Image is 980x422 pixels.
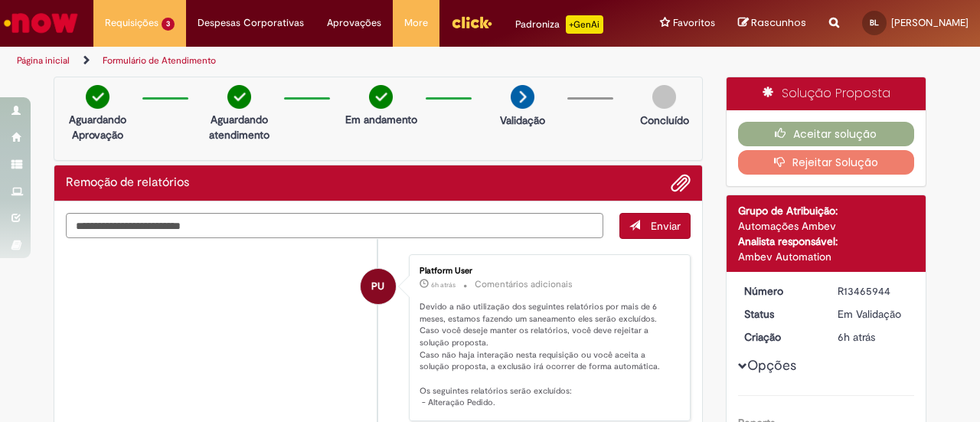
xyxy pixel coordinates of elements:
[727,77,926,110] div: Solução Proposta
[361,269,396,304] div: Platform User
[838,306,909,322] div: Em Validação
[838,329,909,345] div: 01/09/2025 02:01:21
[738,16,806,31] a: Rascunhos
[11,47,642,75] ul: Trilhas de página
[500,113,545,128] p: Validação
[420,301,675,409] p: Devido a não utilização dos seguintes relatórios por mais de 6 meses, estamos fazendo um saneamen...
[738,203,915,218] div: Grupo de Atribuição:
[738,218,915,234] div: Automações Ambev
[738,249,915,264] div: Ambev Automation
[431,280,456,290] span: 6h atrás
[105,15,158,31] span: Requisições
[671,173,691,193] button: Adicionar anexos
[162,18,175,31] span: 3
[751,15,806,30] span: Rascunhos
[86,85,109,109] img: check-circle-green.png
[66,213,603,238] textarea: Digite sua mensagem aqui...
[60,112,135,142] p: Aguardando Aprovação
[431,280,456,290] time: 01/09/2025 02:01:24
[371,268,384,305] span: PU
[652,85,676,109] img: img-circle-grey.png
[619,213,691,239] button: Enviar
[2,8,80,38] img: ServiceNow
[870,18,879,28] span: BL
[838,330,875,344] time: 01/09/2025 02:01:21
[566,15,603,34] p: +GenAi
[198,15,304,31] span: Despesas Corporativas
[738,150,915,175] button: Rejeitar Solução
[66,176,189,190] h2: Remoção de relatórios Histórico de tíquete
[404,15,428,31] span: More
[733,283,827,299] dt: Número
[345,112,417,127] p: Em andamento
[475,278,573,291] small: Comentários adicionais
[202,112,276,142] p: Aguardando atendimento
[651,219,681,233] span: Enviar
[511,85,534,109] img: arrow-next.png
[327,15,381,31] span: Aprovações
[451,11,492,34] img: click_logo_yellow_360x200.png
[227,85,251,109] img: check-circle-green.png
[640,113,689,128] p: Concluído
[738,234,915,249] div: Analista responsável:
[420,267,675,276] div: Platform User
[838,330,875,344] span: 6h atrás
[733,329,827,345] dt: Criação
[738,122,915,146] button: Aceitar solução
[369,85,393,109] img: check-circle-green.png
[17,54,70,67] a: Página inicial
[103,54,216,67] a: Formulário de Atendimento
[733,306,827,322] dt: Status
[891,16,969,29] span: [PERSON_NAME]
[515,15,603,34] div: Padroniza
[673,15,715,31] span: Favoritos
[838,283,909,299] div: R13465944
